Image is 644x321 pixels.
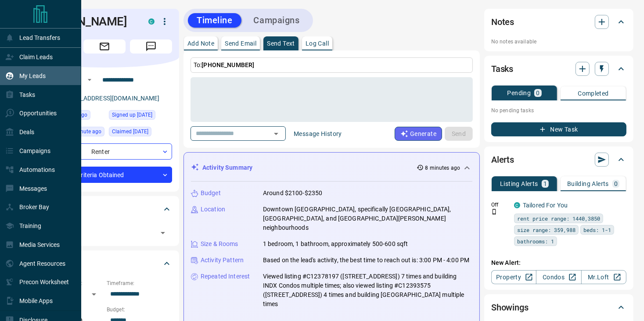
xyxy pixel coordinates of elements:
[288,127,347,141] button: Message History
[83,39,126,53] span: Email
[536,270,581,284] a: Condos
[201,189,221,198] p: Budget
[109,110,172,122] div: Wed Sep 10 2025
[395,127,442,141] button: Generate
[491,62,513,76] h2: Tasks
[491,149,626,170] div: Alerts
[306,40,329,46] p: Log Call
[263,189,322,198] p: Around $2100-$2350
[567,181,609,187] p: Building Alerts
[543,181,547,187] p: 1
[267,40,295,46] p: Send Text
[191,160,472,176] div: Activity Summary8 minutes ago
[536,90,540,96] p: 0
[107,279,172,287] p: Timeframe:
[201,256,244,265] p: Activity Pattern
[37,253,172,274] div: Criteria
[578,90,609,96] p: Completed
[491,258,626,267] p: New Alert:
[523,202,568,209] a: Tailored For You
[37,143,172,160] div: Renter
[84,75,95,85] button: Open
[491,15,514,29] h2: Notes
[263,205,472,232] p: Downtown [GEOGRAPHIC_DATA], specifically [GEOGRAPHIC_DATA], [GEOGRAPHIC_DATA], and [GEOGRAPHIC_DA...
[263,239,408,249] p: 1 bedroom, 1 bathroom, approximately 500-600 sqft
[491,153,514,167] h2: Alerts
[37,167,172,183] div: Criteria Obtained
[507,90,531,96] p: Pending
[225,40,256,46] p: Send Email
[37,199,172,220] div: Tags
[263,272,472,309] p: Viewed listing #C12378197 ([STREET_ADDRESS]) 7 times and building INDX Condos multiple times; als...
[188,13,241,28] button: Timeline
[581,270,626,284] a: Mr.Loft
[491,104,626,117] p: No pending tasks
[263,256,469,265] p: Based on the lead's activity, the best time to reach out is: 3:00 PM - 4:00 PM
[201,272,250,281] p: Repeated Interest
[201,205,225,214] p: Location
[491,270,536,284] a: Property
[517,214,600,223] span: rent price range: 1440,3850
[425,164,460,172] p: 8 minutes ago
[491,38,626,46] p: No notes available
[614,181,618,187] p: 0
[37,14,135,29] h1: [PERSON_NAME]
[187,40,214,46] p: Add Note
[514,202,520,208] div: condos.ca
[491,58,626,79] div: Tasks
[583,225,611,234] span: beds: 1-1
[201,61,254,68] span: [PHONE_NUMBER]
[61,95,160,102] a: [EMAIL_ADDRESS][DOMAIN_NAME]
[517,225,576,234] span: size range: 359,988
[201,239,238,249] p: Size & Rooms
[245,13,309,28] button: Campaigns
[491,11,626,32] div: Notes
[157,227,169,239] button: Open
[112,127,148,136] span: Claimed [DATE]
[270,128,282,140] button: Open
[112,111,152,119] span: Signed up [DATE]
[202,163,252,172] p: Activity Summary
[109,127,172,139] div: Wed Sep 10 2025
[517,237,554,246] span: bathrooms: 1
[491,209,497,215] svg: Push Notification Only
[491,122,626,136] button: New Task
[500,181,538,187] p: Listing Alerts
[491,201,509,209] p: Off
[130,39,172,53] span: Message
[491,297,626,318] div: Showings
[107,306,172,314] p: Budget:
[148,18,155,25] div: condos.ca
[491,300,529,314] h2: Showings
[191,57,473,73] p: To:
